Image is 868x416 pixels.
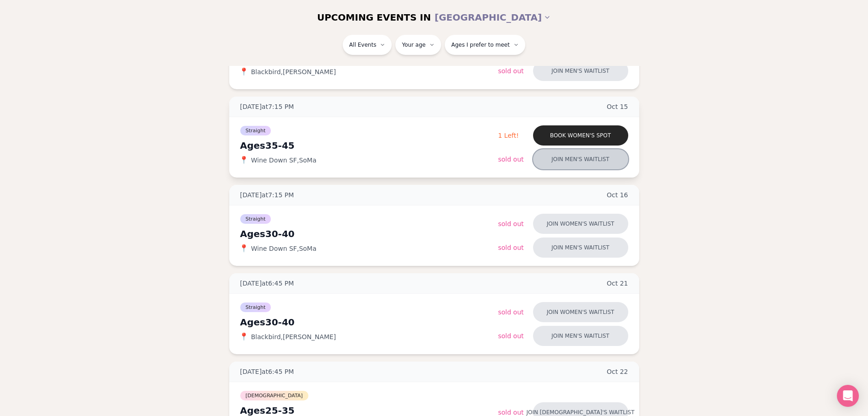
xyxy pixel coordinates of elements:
[498,332,524,340] span: Sold Out
[533,302,628,322] button: Join women's waitlist
[533,238,628,258] button: Join men's waitlist
[607,279,628,288] span: Oct 21
[445,35,525,55] button: Ages I prefer to meet
[240,391,308,400] span: [DEMOGRAPHIC_DATA]
[240,68,248,76] span: 📍
[498,244,524,251] span: Sold Out
[607,190,628,200] span: Oct 16
[395,35,441,55] button: Your age
[498,220,524,227] span: Sold Out
[240,157,248,164] span: 📍
[240,214,271,224] span: Straight
[240,102,294,111] span: [DATE] at 7:15 PM
[533,149,628,169] button: Join men's waitlist
[451,41,510,49] span: Ages I prefer to meet
[240,227,498,240] div: Ages 30-40
[533,326,628,346] button: Join men's waitlist
[240,303,271,312] span: Straight
[349,41,376,49] span: All Events
[498,132,519,139] span: 1 Left!
[837,385,859,407] div: Open Intercom Messenger
[251,244,317,253] span: Wine Down SF , SoMa
[533,125,628,146] button: Book women's spot
[240,367,294,376] span: [DATE] at 6:45 PM
[343,35,392,55] button: All Events
[317,11,431,24] span: UPCOMING EVENTS IN
[435,7,551,27] button: [GEOGRAPHIC_DATA]
[607,367,628,376] span: Oct 22
[498,409,524,416] span: Sold Out
[607,102,628,111] span: Oct 15
[240,190,294,200] span: [DATE] at 7:15 PM
[498,308,524,316] span: Sold Out
[240,139,498,152] div: Ages 35-45
[240,279,294,288] span: [DATE] at 6:45 PM
[240,316,498,329] div: Ages 30-40
[251,156,317,165] span: Wine Down SF , SoMa
[533,61,628,81] button: Join men's waitlist
[402,41,426,49] span: Your age
[240,245,248,252] span: 📍
[240,126,271,135] span: Straight
[240,333,248,340] span: 📍
[251,67,336,76] span: Blackbird , [PERSON_NAME]
[498,156,524,163] span: Sold Out
[498,67,524,75] span: Sold Out
[251,332,336,341] span: Blackbird , [PERSON_NAME]
[533,214,628,234] button: Join women's waitlist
